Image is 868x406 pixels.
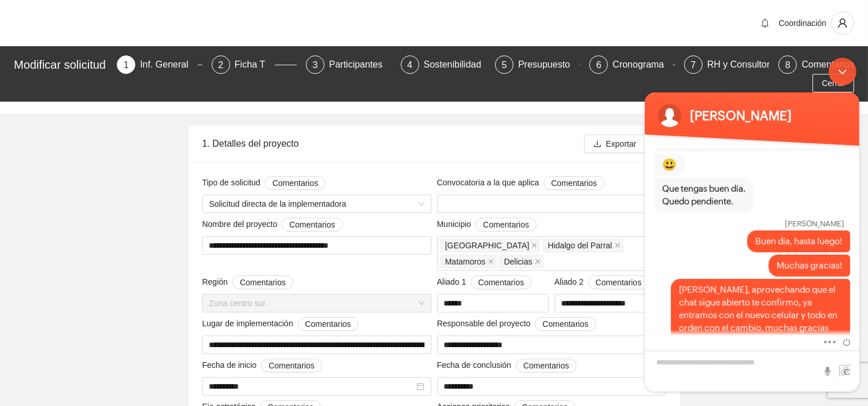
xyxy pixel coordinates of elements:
[272,177,318,189] span: Comentarios
[289,218,335,231] span: Comentarios
[518,55,579,74] div: Presupuesto
[779,18,827,28] span: Coordinación
[516,359,577,373] button: Fecha de conclusión
[202,359,322,373] span: Fecha de inicio
[124,60,129,70] span: 1
[437,359,577,373] span: Fecha de conclusión
[596,60,601,70] span: 6
[504,255,533,268] span: Delicias
[437,317,596,331] span: Responsable del proyecto
[542,318,588,330] span: Comentarios
[756,14,774,32] button: bell
[612,55,673,74] div: Cronograma
[531,243,537,248] span: close
[544,176,604,190] button: Convocatoria a la que aplica
[209,295,424,312] span: Zona centro sur
[407,60,412,70] span: 4
[202,127,584,160] div: 1. Detalles del proyecto
[471,275,531,289] button: Aliado 1
[235,55,275,74] div: Ficha T
[298,317,359,331] button: Lugar de implementación
[589,55,674,74] div: 6Cronograma
[535,317,596,331] button: Responsable del proyecto
[401,55,486,74] div: 4Sostenibilidad
[329,55,392,74] div: Participantes
[212,55,297,74] div: 2Ficha T
[593,140,601,149] span: download
[548,239,612,252] span: Hidalgo del Parral
[313,60,318,70] span: 3
[535,259,541,265] span: close
[265,176,326,190] button: Tipo de solicitud
[483,218,529,231] span: Comentarios
[615,243,620,248] span: close
[488,259,494,265] span: close
[209,195,424,213] span: Solicitud directa de la implementadora
[437,218,537,232] span: Municipio
[584,135,646,153] button: downloadExportar
[424,55,491,74] div: Sostenibilidad
[202,317,359,331] span: Lugar de implementación
[14,55,110,74] div: Modificar solicitud
[232,275,293,289] button: Región
[831,12,854,35] button: user
[445,239,530,252] span: [GEOGRAPHIC_DATA]
[832,18,854,28] span: user
[437,176,605,190] span: Convocatoria a la que aplica
[495,55,580,74] div: 5Presupuesto
[305,318,351,330] span: Comentarios
[268,359,314,372] span: Comentarios
[523,359,569,372] span: Comentarios
[596,276,641,289] span: Comentarios
[202,176,326,190] span: Tipo de solicitud
[140,55,198,74] div: Inf. General
[445,255,486,268] span: Matamoros
[502,60,507,70] span: 5
[306,55,391,74] div: 3Participantes
[218,60,223,70] span: 2
[261,359,322,373] button: Fecha de inicio
[440,255,497,269] span: Matamoros
[756,18,774,28] span: bell
[606,137,637,150] span: Exportar
[475,218,536,232] button: Municipio
[440,239,541,252] span: Chihuahua
[282,218,342,232] button: Nombre del proyecto
[639,52,865,397] iframe: SalesIQ Chatwindow
[240,276,286,289] span: Comentarios
[555,275,649,289] span: Aliado 2
[588,275,649,289] button: Aliado 2
[499,255,544,269] span: Delicias
[551,177,597,189] span: Comentarios
[542,239,623,252] span: Hidalgo del Parral
[117,55,202,74] div: 1Inf. General
[202,218,343,232] span: Nombre del proyecto
[202,275,294,289] span: Región
[437,275,532,289] span: Aliado 1
[478,276,524,289] span: Comentarios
